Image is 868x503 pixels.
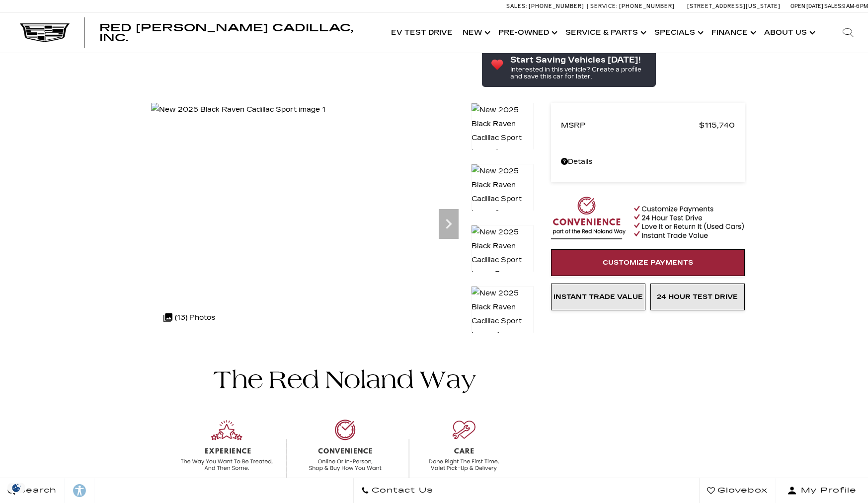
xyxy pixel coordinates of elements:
[842,3,868,9] span: 9 AM-6 PM
[715,484,768,498] span: Glovebox
[587,3,677,9] a: Service: [PHONE_NUMBER]
[553,293,643,301] span: Instant Trade Value
[590,3,618,9] span: Service:
[551,315,745,472] iframe: YouTube video player
[158,306,220,330] div: (13) Photos
[699,118,735,132] span: $115,740
[506,3,527,9] span: Sales:
[99,23,376,43] a: Red [PERSON_NAME] Cadillac, Inc.
[560,13,649,53] a: Service & Parts
[15,484,57,498] span: Search
[657,293,738,301] span: 24 Hour Test Drive
[99,22,353,44] span: Red [PERSON_NAME] Cadillac, Inc.
[707,13,759,53] a: Finance
[650,284,745,310] a: 24 Hour Test Drive
[471,103,534,159] img: New 2025 Black Raven Cadillac Sport image 1
[561,155,735,169] a: Details
[603,259,693,267] span: Customize Payments
[353,478,441,503] a: Contact Us
[699,478,776,503] a: Glovebox
[824,3,842,9] span: Sales:
[369,484,433,498] span: Contact Us
[471,225,534,282] img: New 2025 Black Raven Cadillac Sport image 3
[551,249,745,276] a: Customize Payments
[649,13,707,53] a: Specials
[797,484,857,498] span: My Profile
[471,286,534,343] img: New 2025 Black Raven Cadillac Sport image 4
[471,164,534,220] img: New 2025 Black Raven Cadillac Sport image 2
[493,13,560,53] a: Pre-Owned
[687,3,781,9] a: [STREET_ADDRESS][US_STATE]
[20,23,70,42] img: Cadillac Dark Logo with Cadillac White Text
[151,103,325,117] img: New 2025 Black Raven Cadillac Sport image 1
[619,3,675,9] span: [PHONE_NUMBER]
[561,118,735,132] a: MSRP $115,740
[5,483,28,493] section: Click to Open Cookie Consent Modal
[439,209,459,239] div: Next
[759,13,818,53] a: About Us
[458,13,493,53] a: New
[776,478,868,503] button: Open user profile menu
[5,483,28,493] img: Opt-Out Icon
[386,13,458,53] a: EV Test Drive
[790,3,823,9] span: Open [DATE]
[529,3,584,9] span: [PHONE_NUMBER]
[506,3,587,9] a: Sales: [PHONE_NUMBER]
[551,284,645,310] a: Instant Trade Value
[561,118,699,132] span: MSRP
